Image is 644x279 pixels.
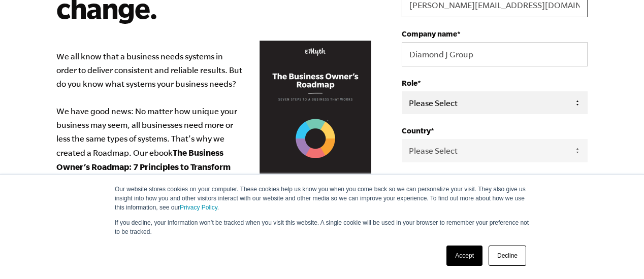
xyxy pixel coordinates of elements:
p: We all know that a business needs systems in order to deliver consistent and reliable results. Bu... [56,50,371,229]
p: Our website stores cookies on your computer. These cookies help us know you when you come back so... [115,185,529,212]
span: Role [402,79,417,87]
a: Decline [489,246,526,266]
a: Privacy Policy [180,204,217,211]
p: If you decline, your information won’t be tracked when you visit this website. A single cookie wi... [115,218,529,236]
b: The Business Owner’s Roadmap: 7 Principles to Transform Your Business and Take Back Your Life [56,148,231,186]
img: Business Owners Roadmap Cover [260,41,371,185]
span: Country [402,126,431,135]
a: Accept [446,246,482,266]
span: Company name [402,29,457,38]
